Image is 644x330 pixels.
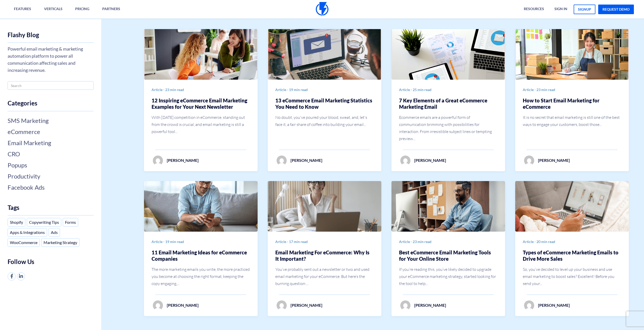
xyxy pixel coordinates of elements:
p: It is no secret that email marketing is still one of the best ways to engage your customers, boos... [523,114,621,128]
span: Article - 25 min read [399,87,431,92]
a: Forms [63,218,78,227]
span: Article - 23 min read [523,87,555,92]
a: Article - 25 min read 7 Key Elements of a Great eCommerce Marketing Email Ecommerce emails are a ... [391,29,505,171]
a: Facebook Ads [8,183,94,192]
h4: Follow Us [8,258,94,270]
a: Productivity [8,172,94,181]
p: With [DATE] competition in eCommerce, standing out from the crowd is crucial, and email marketing... [152,114,250,135]
h2: 12 Inspiring eCommerce Email Marketing Examples for Your Next Newsletter [152,97,250,110]
a: Article - 23 min read How to Start Email Marketing for eCommerce It is no secret that email marke... [515,29,629,171]
h2: How to Start Email Marketing for eCommerce [523,97,621,110]
p: [PERSON_NAME] [290,158,322,163]
span: Article - 19 min read [275,87,308,92]
a: request demo [598,5,634,14]
h2: Types of eCommerce Marketing Emails to Drive More Sales [523,249,621,262]
h2: Best eCommerce Email Marketing Tools for Your Online Store [399,249,498,262]
input: Search [8,81,94,90]
p: So, you’ve decided to level up your business and use email marketing to boost sales? Excellent! B... [523,266,621,287]
p: [PERSON_NAME] [538,302,570,308]
h2: 11 Email Marketing Ideas for eCommerce Companies [152,249,250,262]
a: Article - 20 min read Types of eCommerce Marketing Emails to Drive More Sales So, you’ve decided ... [515,181,629,316]
p: No doubt, you've poured your blood, sweat, and, let's face it, a fair share of coffee into buildi... [275,114,374,128]
a: Ads [49,228,60,237]
p: The more marketing emails you write, the more practiced you become at choosing the right format, ... [152,266,250,287]
p: [PERSON_NAME] [414,302,446,308]
a: Article - 19 min read 11 Email Marketing Ideas for eCommerce Companies The more marketing emails ... [144,181,258,316]
p: [PERSON_NAME] [414,158,446,163]
p: [PERSON_NAME] [167,302,199,308]
p: Powerful email marketing & marketing automation platform to power all communication affecting sal... [8,45,94,74]
a: Shopify [8,218,25,227]
span: Article - 17 min read [275,239,308,244]
a: Article - 23 min read Best eCommerce Email Marketing Tools for Your Online Store If you’re readin... [391,181,505,316]
h2: Email Marketing For eCommerce: Why Is It Important? [275,249,374,262]
span: Article - 23 min read [152,87,184,92]
p: [PERSON_NAME] [290,302,322,308]
a: eCommerce [8,127,94,136]
a: Article - 23 min read 12 Inspiring eCommerce Email Marketing Examples for Your Next Newsletter Wi... [144,29,258,171]
h2: 7 Key Elements of a Great eCommerce Marketing Email [399,97,498,110]
a: CRO [8,150,94,158]
a: Copywriting Tips [27,218,61,227]
a: signup [574,5,595,14]
p: [PERSON_NAME] [167,158,199,163]
h2: 13 eCommerce Email Marketing Statistics You Need to Know [275,97,374,110]
p: If you’re reading this, you’ve likely decided to upgrade your eCommerce marketing strategy, start... [399,266,498,287]
a: Article - 19 min read 13 eCommerce Email Marketing Statistics You Need to Know No doubt, you've p... [268,29,382,171]
p: Ecommerce emails are a powerful form of communication brimming with possibilities for interaction... [399,114,498,142]
h4: Tags [8,204,94,215]
span: Article - 23 min read [399,239,431,244]
a: Popups [8,161,94,169]
a: WooCommerce [8,238,40,247]
span: Article - 19 min read [152,239,184,244]
a: Marketing Strategy [41,238,79,247]
a: Article - 17 min read Email Marketing For eCommerce: Why Is It Important? You’ve probably sent ou... [268,181,382,316]
a: SMS Marketing [8,116,94,125]
p: [PERSON_NAME] [538,158,570,163]
p: You’ve probably sent out a newsletter or two and used email marketing for your eCommerce. But her... [275,266,374,287]
a: Apps & Integrations [8,228,47,237]
a: Email Marketing [8,139,94,147]
span: Article - 20 min read [523,239,555,244]
h1: Flashy Blog [8,32,94,43]
h4: Categories [8,100,94,111]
